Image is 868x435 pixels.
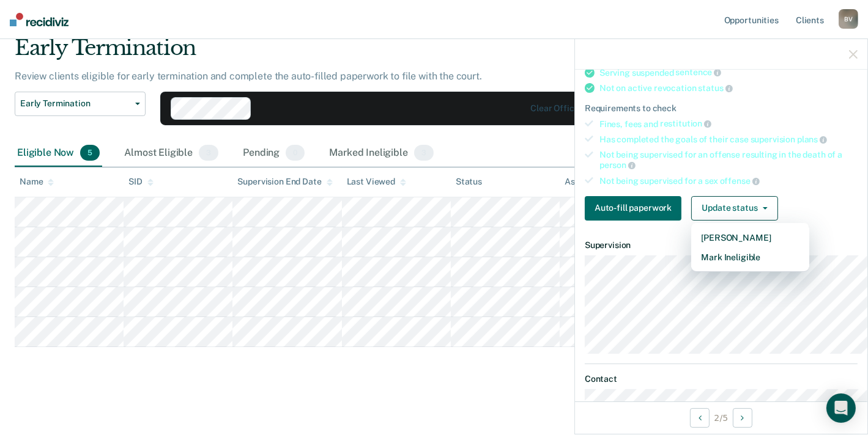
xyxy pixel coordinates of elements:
div: 2 / 5 [575,401,867,434]
span: person [599,160,636,170]
div: Not being supervised for an offense resulting in the death of a [599,150,858,170]
button: Mark Ineligible [691,247,809,267]
div: Last Viewed [347,177,406,187]
span: restitution [660,119,711,128]
div: Not on active revocation [599,82,858,93]
div: Pending [240,140,307,167]
img: Recidiviz [10,13,69,26]
div: Clear officers [530,103,587,114]
span: 0 [286,145,305,161]
div: Not being supervised for a sex [599,175,858,186]
span: 3 [414,145,434,161]
span: 5 [80,145,100,161]
div: Name [20,177,54,187]
span: sentence [676,67,722,77]
span: offense [720,176,760,186]
dt: Supervision [585,240,858,250]
p: Review clients eligible for early termination and complete the auto-filled paperwork to file with... [15,70,482,82]
div: Eligible Now [15,140,102,167]
dt: Contact [585,374,858,384]
div: Early Termination [15,35,666,70]
div: Has completed the goals of their case supervision [599,134,858,145]
a: Navigate to form link [585,196,686,221]
div: Marked Ineligible [327,140,436,167]
div: Requirements to check [585,103,858,114]
button: [PERSON_NAME] [691,228,809,247]
div: Supervision End Date [237,177,332,187]
button: Auto-fill paperwork [585,196,681,221]
span: Early Termination [20,98,130,109]
div: B V [839,9,858,29]
span: 3 [199,145,218,161]
div: Fines, fees and [599,119,858,130]
span: status [699,83,733,93]
span: plans [797,134,827,144]
div: SID [128,177,154,187]
button: Update status [691,196,777,221]
div: Serving suspended [599,67,858,78]
button: Previous Opportunity [690,408,710,428]
div: Almost Eligible [122,140,221,167]
div: Open Intercom Messenger [826,393,856,423]
button: Next Opportunity [733,408,752,428]
div: Assigned to [565,177,622,187]
div: Status [456,177,482,187]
